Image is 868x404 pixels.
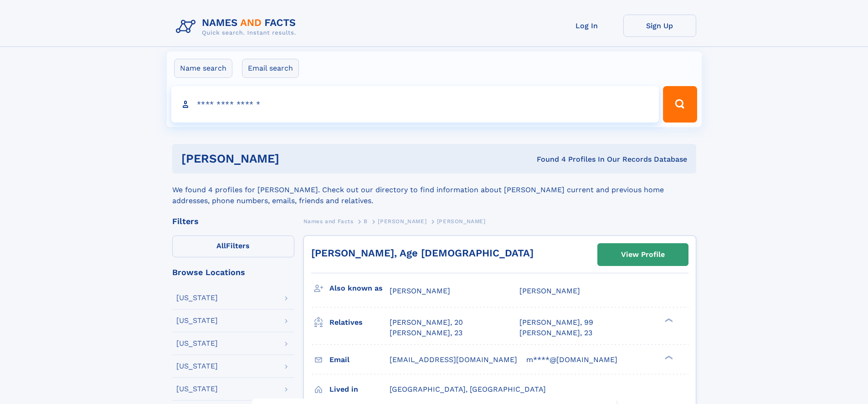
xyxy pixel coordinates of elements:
[172,174,696,206] div: We found 4 profiles for [PERSON_NAME]. Check out our directory to find information about [PERSON_...
[663,317,673,323] div: ❯
[329,352,390,368] h3: Email
[172,217,294,225] div: Filters
[519,286,580,295] span: [PERSON_NAME]
[550,15,623,37] a: Log In
[172,268,294,276] div: Browse Locations
[242,59,299,78] label: Email search
[378,218,426,225] span: [PERSON_NAME]
[181,153,408,164] h1: [PERSON_NAME]
[663,86,697,123] button: Search Button
[216,241,226,250] span: All
[303,215,354,227] a: Names and Facts
[176,317,218,324] div: [US_STATE]
[174,59,232,78] label: Name search
[176,294,218,302] div: [US_STATE]
[329,315,390,330] h3: Relatives
[663,354,673,360] div: ❯
[364,215,368,227] a: B
[519,317,593,327] a: [PERSON_NAME], 99
[598,244,688,266] a: View Profile
[390,286,450,295] span: [PERSON_NAME]
[519,328,592,338] a: [PERSON_NAME], 23
[311,247,534,259] a: [PERSON_NAME], Age [DEMOGRAPHIC_DATA]
[176,385,218,393] div: [US_STATE]
[623,15,696,37] a: Sign Up
[390,317,463,327] a: [PERSON_NAME], 20
[172,235,294,257] label: Filters
[329,281,390,296] h3: Also known as
[621,244,665,265] div: View Profile
[176,340,218,347] div: [US_STATE]
[390,328,462,338] a: [PERSON_NAME], 23
[390,355,517,364] span: [EMAIL_ADDRESS][DOMAIN_NAME]
[378,215,426,227] a: [PERSON_NAME]
[390,385,546,394] span: [GEOGRAPHIC_DATA], [GEOGRAPHIC_DATA]
[176,363,218,370] div: [US_STATE]
[408,154,687,164] div: Found 4 Profiles In Our Records Database
[171,86,659,123] input: search input
[364,218,368,225] span: B
[437,218,486,225] span: [PERSON_NAME]
[329,382,390,397] h3: Lived in
[172,15,303,39] img: Logo Names and Facts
